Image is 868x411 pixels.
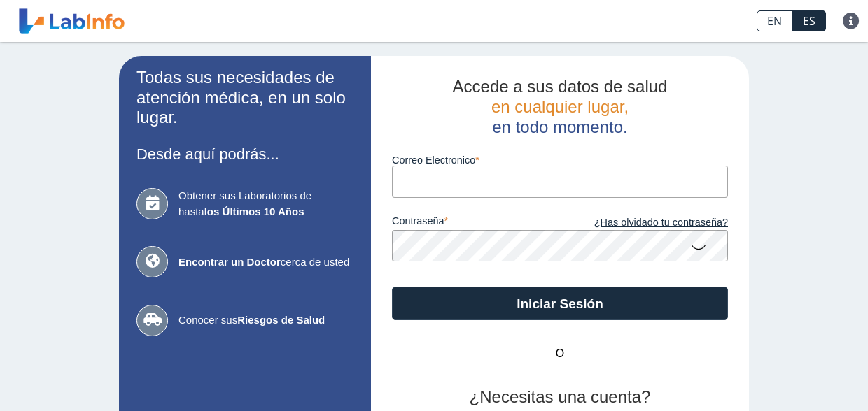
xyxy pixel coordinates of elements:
[518,345,602,362] span: O
[136,68,353,128] h2: Todas sus necesidades de atención médica, en un solo lugar.
[392,154,728,166] label: Correo Electronico
[136,145,353,163] h3: Desde aquí podrás...
[757,10,792,31] a: EN
[560,215,728,231] a: ¿Has olvidado tu contraseña?
[237,314,325,326] b: Riesgos de Salud
[392,287,728,320] button: Iniciar Sesión
[204,206,304,217] b: los Últimos 10 Años
[792,10,826,31] a: ES
[178,254,353,271] span: cerca de usted
[392,387,728,408] h2: ¿Necesitas una cuenta?
[178,312,353,329] span: Conocer sus
[453,77,668,96] span: Accede a sus datos de salud
[178,256,281,268] b: Encontrar un Doctor
[392,215,560,231] label: contraseña
[491,97,629,116] span: en cualquier lugar,
[178,188,353,219] span: Obtener sus Laboratorios de hasta
[492,117,627,136] span: en todo momento.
